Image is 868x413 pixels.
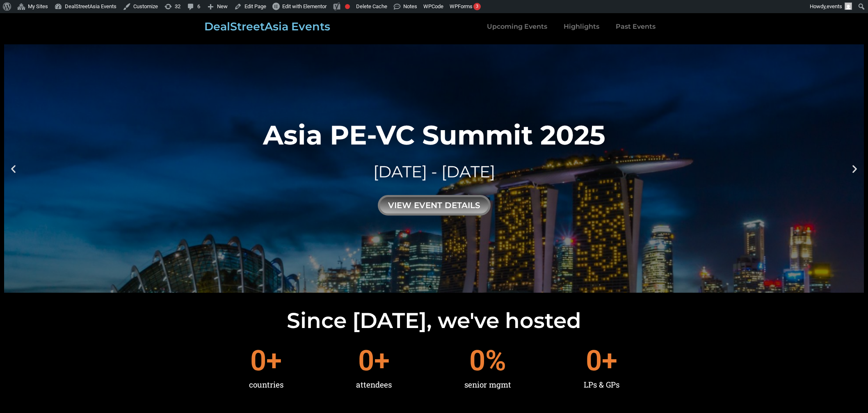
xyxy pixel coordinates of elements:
span: % [485,346,511,375]
div: view event details [378,195,491,216]
div: countries [249,375,283,395]
a: Upcoming Events [479,17,555,36]
span: 0 [358,346,374,375]
span: + [602,346,619,375]
div: LPs & GPs [584,375,619,395]
span: events [827,3,842,9]
span: Go to slide 1 [429,285,432,288]
div: Focus keyphrase not set [345,4,350,9]
div: 3 [473,3,481,10]
h2: Since [DATE], we've hosted [4,310,864,331]
span: Go to slide 2 [436,285,439,288]
span: + [374,346,392,375]
a: Highlights [555,17,608,36]
div: attendees [356,375,392,395]
span: 0 [250,346,266,375]
span: Edit with Elementor [282,3,327,9]
a: Past Events [608,17,664,36]
div: Previous slide [8,163,18,174]
div: senior mgmt [464,375,511,395]
div: Next slide [850,163,860,174]
div: Asia PE-VC Summit 2025 [263,122,605,148]
span: 0 [586,346,602,375]
a: Asia PE-VC Summit 2025[DATE] - [DATE]view event details [4,44,864,293]
div: [DATE] - [DATE] [263,161,605,183]
span: 0 [469,346,485,375]
span: + [266,346,283,375]
a: DealStreetAsia Events [204,20,330,33]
